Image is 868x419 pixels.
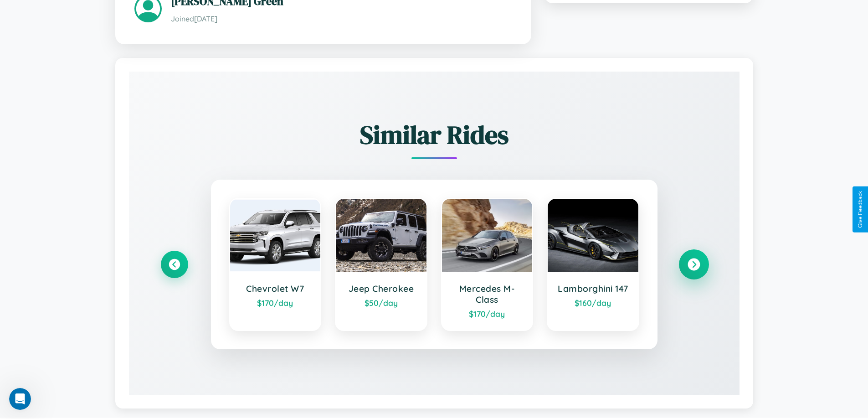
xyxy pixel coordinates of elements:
[161,117,708,152] h2: Similar Rides
[9,388,31,410] iframe: Intercom live chat
[451,309,524,319] div: $ 170 /day
[335,198,427,331] a: Jeep Cherokee$50/day
[557,283,629,294] h3: Lamborghini 147
[451,283,524,305] h3: Mercedes M-Class
[557,298,629,308] div: $ 160 /day
[857,191,863,228] div: Give Feedback
[171,12,512,26] p: Joined [DATE]
[547,198,639,331] a: Lamborghini 147$160/day
[345,283,417,294] h3: Jeep Cherokee
[441,198,534,331] a: Mercedes M-Class$170/day
[239,283,312,294] h3: Chevrolet W7
[239,298,312,308] div: $ 170 /day
[345,298,417,308] div: $ 50 /day
[229,198,322,331] a: Chevrolet W7$170/day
